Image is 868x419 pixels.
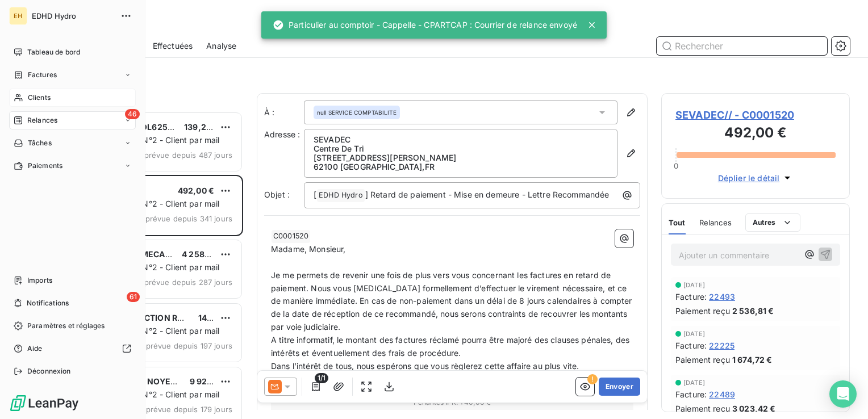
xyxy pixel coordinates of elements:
img: Logo LeanPay [9,394,80,412]
span: Relances [699,218,732,227]
span: 3 023,42 € [732,403,776,414]
span: 22493 [709,291,735,303]
span: 0 [674,161,678,170]
span: [DATE] [683,379,705,386]
p: 62100 [GEOGRAPHIC_DATA] , FR [314,162,608,171]
span: Notifications [27,298,69,308]
span: Déconnexion [27,366,71,376]
span: 2 536,81 € [732,305,774,317]
span: Tâches [28,138,52,148]
span: prévue depuis 341 jours [145,214,232,223]
span: Paramètres et réglages [27,321,105,331]
span: SEVADEC// - C0001520 [675,107,836,123]
span: Plan de relance N°2 - Client par mail [81,199,220,208]
span: 1 674,72 € [732,354,773,366]
span: SUEZ RV NORD - NOYELLES GODAULT~~~ [80,376,247,386]
span: Adresse : [264,129,300,139]
p: Centre De Tri [314,144,608,153]
span: prévue depuis 179 jours [146,405,232,414]
span: Paiement reçu [675,354,730,366]
span: ] Retard de paiement - Mise en demeure - Lettre Recommandée [365,190,610,199]
span: Dans l’intérêt de tous, nous espérons que vous règlerez cette affaire au plus vite. [271,361,579,371]
span: Déplier le détail [718,172,780,184]
div: EH [9,7,27,25]
span: Plan de relance N°2 - Client par mail [81,262,220,272]
span: Madame, Monsieur, [271,244,346,254]
span: Paiement reçu [675,305,730,317]
a: Aide [9,340,136,358]
span: Je me permets de revenir une fois de plus vers vous concernant les factures en retard de paiement... [271,270,635,332]
span: Facture : [675,291,707,303]
button: Envoyer [599,378,640,396]
span: Aide [27,343,43,354]
span: Paiements [28,161,62,171]
span: null SERVICE COMPTABILITE [317,108,397,116]
span: Clients [28,93,51,103]
span: 139,20 € [184,122,219,132]
span: Paiement reçu [675,403,730,414]
div: Open Intercom Messenger [829,380,857,408]
div: Particulier au comptoir - Cappelle - CPARTCAP : Courrier de relance envoyé [273,15,577,35]
span: prévue depuis 287 jours [144,278,232,287]
div: grid [55,111,243,419]
span: Factures [28,70,57,80]
span: Plan de relance N°2 - Client par mail [81,326,220,336]
span: Facture : [675,340,707,351]
span: [ [314,190,316,199]
input: Rechercher [657,37,827,55]
label: À : [264,107,304,118]
span: 22489 [709,388,735,400]
p: SEVADEC [314,135,608,144]
span: Plan de relance N°2 - Client par mail [81,135,220,145]
span: 61 [127,292,140,302]
span: Relances [27,115,57,125]
span: Tableau de bord [27,47,80,57]
span: C0001520 [272,230,310,243]
span: 22225 [709,340,735,351]
span: Tout [669,218,686,227]
p: [STREET_ADDRESS][PERSON_NAME] [314,153,608,162]
span: CRH - CONSTRUCTION RENOVATION HABITAT// [80,313,266,322]
span: Effectuées [153,40,193,52]
span: EDHD Hydro [317,189,365,202]
span: prévue depuis 487 jours [144,150,232,160]
span: [DATE] [683,282,705,288]
span: prévue depuis 197 jours [146,341,232,350]
h3: 492,00 € [675,123,836,145]
button: Déplier le détail [715,171,797,185]
span: 1/1 [315,373,328,383]
span: Plan de relance N°2 - Client par mail [81,389,220,399]
span: Facture : [675,388,707,400]
span: 46 [125,109,140,119]
button: Autres [745,213,800,232]
span: 492,00 € [178,186,214,195]
span: Analyse [206,40,236,52]
span: Imports [27,275,52,286]
span: Objet : [264,190,290,199]
span: 9 927,75 € [190,376,231,386]
span: Pénalités de retard : + 112,76 € [273,409,632,419]
span: A titre informatif, le montant des factures réclamé pourra être majoré des clauses pénales, des i... [271,335,632,358]
span: 14,15 € [198,313,226,322]
span: [DATE] [683,330,705,337]
span: 4 258,68 € [182,249,226,259]
span: EDHD Hydro [32,11,114,20]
